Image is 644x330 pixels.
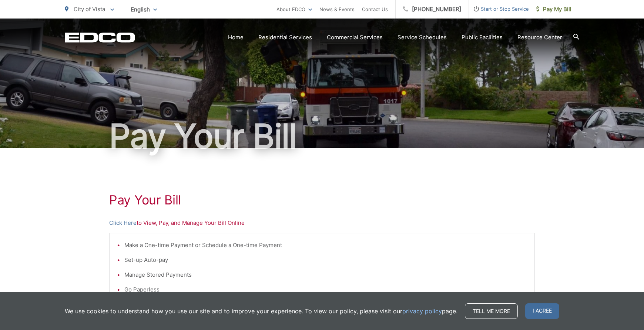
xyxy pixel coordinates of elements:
[124,270,527,279] li: Manage Stored Payments
[536,5,571,14] span: Pay My Bill
[517,33,562,42] a: Resource Center
[65,32,135,43] a: EDCD logo. Return to the homepage.
[362,5,388,14] a: Contact Us
[109,193,535,207] h1: Pay Your Bill
[398,33,447,42] a: Service Schedules
[65,118,579,155] h1: Pay Your Bill
[402,307,442,316] a: privacy policy
[276,5,312,14] a: About EDCO
[124,256,527,264] li: Set-up Auto-pay
[124,241,527,250] li: Make a One-time Payment or Schedule a One-time Payment
[258,33,312,42] a: Residential Services
[465,303,518,319] a: Tell me more
[125,3,162,16] span: English
[462,33,503,42] a: Public Facilities
[319,5,355,14] a: News & Events
[124,285,527,294] li: Go Paperless
[65,307,457,316] p: We use cookies to understand how you use our site and to improve your experience. To view our pol...
[109,219,535,227] p: to View, Pay, and Manage Your Bill Online
[228,33,244,42] a: Home
[525,303,559,319] span: I agree
[74,6,105,13] span: City of Vista
[109,219,137,227] a: Click Here
[327,33,383,42] a: Commercial Services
